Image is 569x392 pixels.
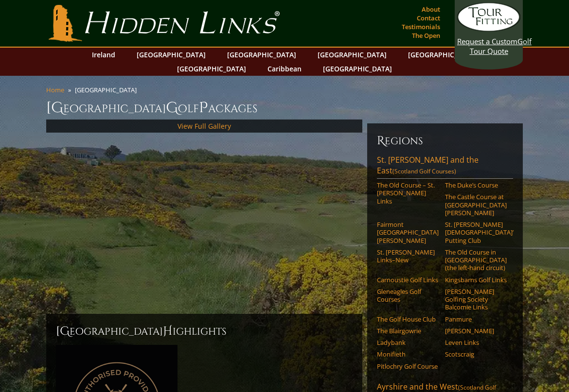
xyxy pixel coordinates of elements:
[409,29,443,42] a: The Open
[445,327,507,335] a: [PERSON_NAME]
[399,20,443,34] a: Testimonials
[445,276,507,284] a: Kingsbarns Golf Links
[457,36,517,46] span: Request a Custom
[377,133,513,149] h6: Regions
[445,315,507,323] a: Panmure
[377,350,439,358] a: Monifieth
[377,154,513,179] a: St. [PERSON_NAME] and the East(Scotland Golf Courses)
[419,2,443,16] a: About
[46,98,523,118] h1: [GEOGRAPHIC_DATA] olf ackages
[457,2,520,56] a: Request a CustomGolf Tour Quote
[445,181,507,189] a: The Duke’s Course
[377,248,439,264] a: St. [PERSON_NAME] Links–New
[222,48,301,62] a: [GEOGRAPHIC_DATA]
[445,248,507,272] a: The Old Course in [GEOGRAPHIC_DATA] (the left-hand circuit)
[313,48,391,62] a: [GEOGRAPHIC_DATA]
[318,62,397,76] a: [GEOGRAPHIC_DATA]
[172,62,251,76] a: [GEOGRAPHIC_DATA]
[87,48,120,62] a: Ireland
[377,339,439,346] a: Ladybank
[166,98,178,118] span: G
[56,324,353,339] h2: [GEOGRAPHIC_DATA] ighlights
[377,315,439,323] a: The Golf House Club
[403,48,482,62] a: [GEOGRAPHIC_DATA]
[445,193,507,217] a: The Castle Course at [GEOGRAPHIC_DATA][PERSON_NAME]
[377,181,439,205] a: The Old Course – St. [PERSON_NAME] Links
[377,362,439,370] a: Pitlochry Golf Course
[392,167,456,175] span: (Scotland Golf Courses)
[445,350,507,358] a: Scotscraig
[199,98,208,118] span: P
[132,48,211,62] a: [GEOGRAPHIC_DATA]
[377,327,439,335] a: The Blairgowrie
[445,339,507,346] a: Leven Links
[263,62,306,76] a: Caribbean
[75,85,141,94] li: [GEOGRAPHIC_DATA]
[377,288,439,304] a: Gleneagles Golf Courses
[414,11,443,25] a: Contact
[445,221,507,244] a: St. [PERSON_NAME] [DEMOGRAPHIC_DATA]’ Putting Club
[178,121,231,131] a: View Full Gallery
[377,221,439,244] a: Fairmont [GEOGRAPHIC_DATA][PERSON_NAME]
[163,324,173,339] span: H
[46,85,64,94] a: Home
[445,288,507,311] a: [PERSON_NAME] Golfing Society Balcomie Links
[377,276,439,284] a: Carnoustie Golf Links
